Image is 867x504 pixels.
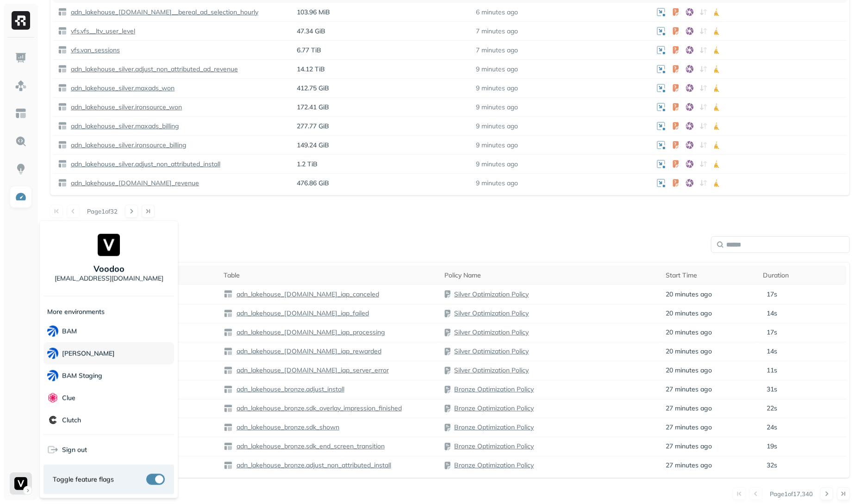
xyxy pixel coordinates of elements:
[47,348,58,359] img: BAM Dev
[62,327,77,335] p: BAM
[62,445,87,454] span: Sign out
[47,308,105,316] p: More environments
[47,326,58,337] img: BAM
[62,371,102,380] p: BAM Staging
[62,349,115,358] p: [PERSON_NAME]
[62,416,81,424] p: Clutch
[62,393,75,402] p: Clue
[55,274,163,283] p: [EMAIL_ADDRESS][DOMAIN_NAME]
[98,234,120,256] img: Voodoo
[47,370,58,381] img: BAM Staging
[47,392,58,403] img: Clue
[53,475,114,484] span: Toggle feature flags
[94,264,125,274] p: Voodoo
[47,415,58,426] img: Clutch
